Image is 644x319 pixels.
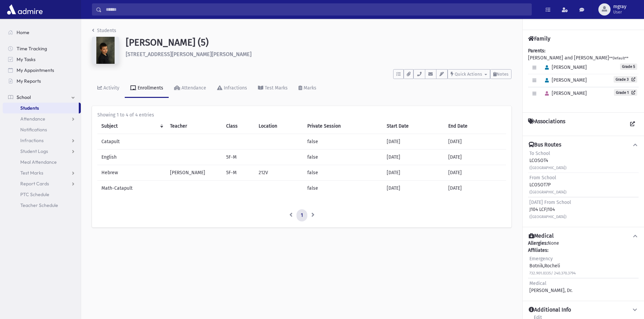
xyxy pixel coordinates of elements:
div: LCOSOT7P [529,174,567,195]
div: Botnik,Rocheli [529,255,576,276]
div: Marks [302,85,316,91]
span: My Appointments [17,67,54,73]
th: Location [255,118,303,134]
td: [PERSON_NAME] [166,165,222,181]
span: Home [17,29,29,35]
h1: [PERSON_NAME] (5) [126,37,511,48]
button: Medical [528,233,639,240]
span: Medical [529,281,546,286]
span: Student Logs [20,148,48,154]
button: Notes [490,69,511,79]
td: [DATE] [383,134,444,150]
td: [DATE] [444,181,506,196]
a: Infractions [3,135,81,146]
span: School [17,94,31,100]
b: Affiliates: [528,247,548,253]
a: Meal Attendance [3,157,81,167]
span: mgray [613,4,626,9]
div: J104 LCFJ104 [529,199,571,220]
span: Infractions [20,137,44,143]
a: PTC Schedule [3,189,81,200]
span: Notes [497,72,508,77]
input: Search [102,3,531,16]
span: Teacher Schedule [20,202,58,208]
a: Students [3,103,79,113]
span: Meal Attendance [20,159,57,165]
span: [PERSON_NAME] [542,77,587,83]
div: Infractions [222,85,247,91]
td: Catapult [97,134,166,150]
div: Attendance [180,85,206,91]
span: Attendance [20,116,45,122]
a: My Tasks [3,54,81,65]
th: End Date [444,118,506,134]
a: School [3,92,81,103]
span: Report Cards [20,181,49,187]
span: From School [529,175,556,181]
h4: Family [528,35,550,42]
small: ([GEOGRAPHIC_DATA]) [529,215,567,219]
h4: Medical [529,233,554,240]
span: PTC Schedule [20,191,49,197]
td: [DATE] [444,134,506,150]
h6: [STREET_ADDRESS][PERSON_NAME][PERSON_NAME] [126,51,511,57]
button: Additional Info [528,307,639,314]
td: Hebrew [97,165,166,181]
a: My Reports [3,76,81,86]
a: Marks [293,79,322,98]
span: [PERSON_NAME] [542,90,587,96]
div: [PERSON_NAME] and [PERSON_NAME] [528,47,639,107]
h4: Bus Routes [529,141,561,149]
div: Enrollments [136,85,163,91]
a: Attendance [169,79,212,98]
div: Activity [102,85,119,91]
button: Quick Actions [448,69,490,79]
img: AdmirePro [5,3,44,16]
span: [PERSON_NAME] [542,64,587,70]
small: ([GEOGRAPHIC_DATA]) [529,190,567,194]
td: [DATE] [383,181,444,196]
td: false [303,165,383,181]
b: Parents: [528,48,545,54]
th: Teacher [166,118,222,134]
span: Grade 5 [620,63,637,70]
td: false [303,181,383,196]
div: None [528,240,639,295]
a: Teacher Schedule [3,200,81,211]
td: 5F-M [222,165,255,181]
span: My Tasks [17,56,35,62]
a: 1 [296,209,307,221]
b: Allergies: [528,240,548,246]
td: false [303,134,383,150]
a: Enrollments [125,79,169,98]
span: Test Marks [20,170,43,176]
td: Math-Catapult [97,181,166,196]
td: [DATE] [444,165,506,181]
td: 5F-M [222,150,255,165]
td: [DATE] [383,150,444,165]
td: English [97,150,166,165]
button: Bus Routes [528,141,639,149]
div: Showing 1 to 4 of 4 entries [97,111,506,118]
a: View all Associations [626,118,639,130]
a: Notifications [3,124,81,135]
td: [DATE] [444,150,506,165]
a: Time Tracking [3,43,81,54]
th: Class [222,118,255,134]
a: Activity [92,79,125,98]
h4: Associations [528,118,565,130]
span: Emergency [529,256,553,262]
td: false [303,150,383,165]
span: To School [529,151,550,156]
a: My Appointments [3,65,81,76]
a: Infractions [212,79,253,98]
h4: Additional Info [529,307,571,314]
th: Start Date [383,118,444,134]
span: [DATE] From School [529,200,571,205]
a: Home [3,27,81,38]
a: Grade 3 [614,76,637,83]
a: Attendance [3,113,81,124]
div: Test Marks [263,85,288,91]
th: Subject [97,118,166,134]
span: Quick Actions [455,72,482,77]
